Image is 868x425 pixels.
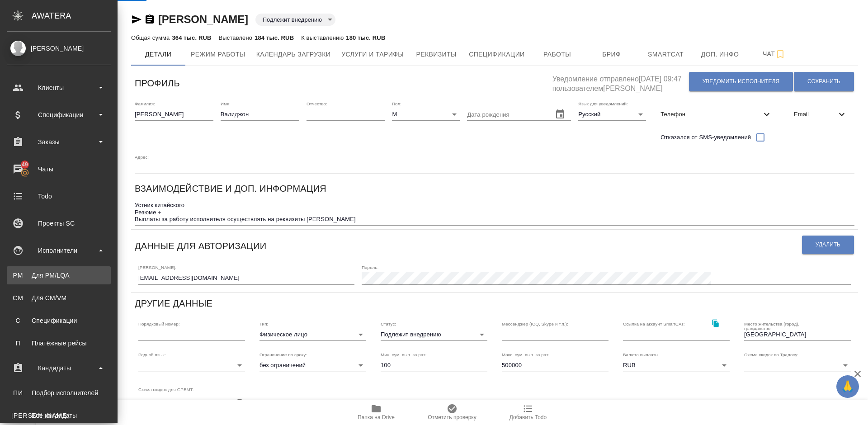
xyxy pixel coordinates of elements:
[172,34,211,41] p: 364 тыс. RUB
[259,353,307,357] label: Ограничение по сроку:
[11,388,106,397] div: Подбор исполнителей
[135,181,326,196] h6: Взаимодействие и доп. информация
[135,296,212,311] h6: Другие данные
[578,108,646,121] div: Русский
[2,212,115,235] a: Проекты SC
[381,353,427,357] label: Мин. сум. вып. за раз:
[131,34,172,41] p: Общая сумма
[144,14,155,25] button: Скопировать ссылку
[221,101,231,106] label: Имя:
[623,359,730,372] div: RUB
[11,339,106,348] div: Платёжные рейсы
[135,202,854,222] textarea: Устник китайского Резюме + Выплаты за работу исполнителя осуществлять на реквизиты [PERSON_NAME]
[469,49,524,60] span: Спецификации
[362,265,378,270] label: Пароль:
[346,34,385,41] p: 180 тыс. RUB
[11,271,106,280] div: Для PM/LQA
[7,289,111,307] a: CMДля CM/VM
[158,13,248,25] a: [PERSON_NAME]
[7,406,111,425] a: [PERSON_NAME]Все кандидаты
[259,359,366,372] div: без ограничений
[840,377,855,396] span: 🙏
[135,76,180,90] h6: Профиль
[131,14,142,25] button: Скопировать ссылку для ЯМессенджера
[536,49,579,60] span: Работы
[256,49,331,60] span: Календарь загрузки
[794,110,836,119] span: Email
[7,334,111,352] a: ППлатёжные рейсы
[138,265,176,270] label: [PERSON_NAME]:
[509,414,547,420] span: Добавить Todo
[11,411,106,420] div: Все кандидаты
[490,400,566,425] button: Добавить Todo
[138,321,179,326] label: Порядковый номер:
[775,49,786,60] svg: Подписаться
[590,49,633,60] span: Бриф
[135,239,266,253] h6: Данные для авторизации
[259,328,366,341] div: Физическое лицо
[16,160,33,169] span: 49
[7,189,111,203] div: Todo
[135,101,155,106] label: Фамилия:
[7,81,111,94] div: Клиенты
[219,34,255,41] p: Выставлено
[255,34,294,41] p: 184 тыс. RUB
[191,49,245,60] span: Режим работы
[794,72,854,91] button: Сохранить
[703,78,779,85] span: Уведомить исполнителя
[138,353,166,357] label: Родной язык:
[415,49,458,60] span: Реквизиты
[7,361,111,375] div: Кандидаты
[623,321,685,326] label: Ссылка на аккаунт SmartCAT:
[2,158,115,180] a: 49Чаты
[11,316,106,325] div: Спецификации
[259,321,268,326] label: Тип:
[32,7,118,25] div: AWATERA
[706,314,725,333] button: Скопировать ссылку
[2,185,115,208] a: Todo
[502,353,550,357] label: Макс. сум. вып. за раз:
[502,321,568,326] label: Мессенджер (ICQ, Skype и т.п.):
[698,49,742,60] span: Доп. инфо
[7,108,111,122] div: Спецификации
[137,49,180,60] span: Детали
[341,49,404,60] span: Услуги и тарифы
[7,266,111,284] a: PMДля PM/LQA
[689,72,793,91] button: Уведомить исполнителя
[414,400,490,425] button: Отметить проверку
[836,375,859,398] button: 🙏
[7,244,111,257] div: Исполнители
[7,162,111,176] div: Чаты
[807,78,840,85] span: Сохранить
[7,384,111,402] a: ПИПодбор исполнителей
[392,108,460,121] div: М
[338,400,414,425] button: Папка на Drive
[816,241,840,249] span: Удалить
[623,353,660,357] label: Валюта выплаты:
[578,101,628,106] label: Язык для уведомлений:
[260,16,325,24] button: Подлежит внедрению
[255,14,335,26] div: Подлежит внедрению
[7,312,111,330] a: ССпецификации
[392,101,401,106] label: Пол:
[744,321,824,331] label: Место жительства (город), гражданство:
[135,155,149,159] label: Адрес:
[301,34,346,41] p: К выставлению
[552,70,689,94] h5: Уведомление отправлено [DATE] 09:47 пользователем [PERSON_NAME]
[787,104,854,124] div: Email
[802,236,854,254] button: Удалить
[744,353,798,357] label: Схема скидок по Традосу:
[381,328,487,341] div: Подлежит внедрению
[428,414,476,420] span: Отметить проверку
[7,217,111,230] div: Проекты SC
[644,49,688,60] span: Smartcat
[307,101,327,106] label: Отчество:
[11,293,106,302] div: Для CM/VM
[358,414,395,420] span: Папка на Drive
[381,321,396,326] label: Статус:
[138,387,194,392] label: Схема скидок для GPEMT:
[653,104,779,124] div: Телефон
[660,133,751,142] span: Отказался от SMS-уведомлений
[753,48,796,60] span: Чат
[7,43,111,53] div: [PERSON_NAME]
